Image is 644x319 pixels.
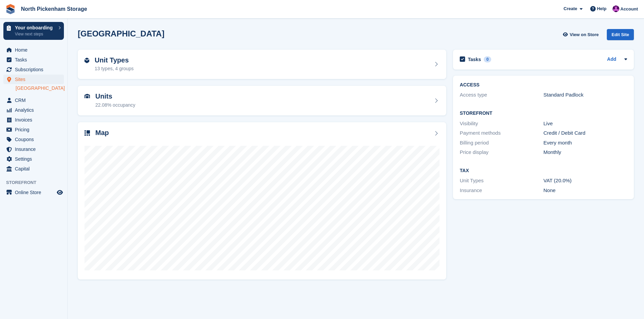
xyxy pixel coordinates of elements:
div: Billing period [460,139,543,147]
div: Standard Padlock [544,91,627,99]
a: menu [3,115,64,125]
a: menu [3,75,64,84]
span: Tasks [15,55,55,64]
span: Subscriptions [15,65,55,74]
a: Edit Site [607,29,634,43]
a: [GEOGRAPHIC_DATA] [16,85,64,91]
a: North Pickenham Storage [18,3,90,15]
a: menu [3,154,64,164]
a: menu [3,65,64,74]
a: menu [3,96,64,105]
img: unit-icn-7be61d7bf1b0ce9d3e12c5938cc71ed9869f7b940bace4675aadf7bd6d80202e.svg [85,94,90,99]
span: Invoices [15,115,55,125]
div: Monthly [544,149,627,156]
a: menu [3,45,64,55]
a: Units 22.08% occupancy [78,86,446,115]
div: Payment methods [460,129,543,137]
div: Every month [544,139,627,147]
span: Create [564,5,577,12]
span: Insurance [15,144,55,154]
span: Sites [15,75,55,84]
a: menu [3,135,64,144]
a: menu [3,125,64,134]
span: Coupons [15,135,55,144]
a: Map [78,122,446,280]
a: View on Store [562,29,601,40]
h2: Unit Types [95,56,134,64]
div: 22.08% occupancy [95,102,135,109]
p: View next steps [15,31,55,37]
span: Settings [15,154,55,164]
h2: Tasks [468,56,481,62]
a: Your onboarding View next steps [3,22,64,40]
span: Storefront [6,179,67,186]
h2: [GEOGRAPHIC_DATA] [78,29,164,38]
span: CRM [15,96,55,105]
h2: Tax [460,168,627,174]
div: Unit Types [460,177,543,185]
span: Capital [15,164,55,174]
div: Price display [460,149,543,156]
img: James Gulliver [613,5,619,12]
a: menu [3,55,64,64]
span: Analytics [15,105,55,115]
span: View on Store [570,31,599,38]
img: stora-icon-8386f47178a22dfd0bd8f6a31ec36ba5ce8667c1dd55bd0f319d3a0aa187defe.svg [5,4,16,14]
span: Online Store [15,188,55,197]
div: VAT (20.0%) [544,177,627,185]
span: Account [620,6,638,12]
p: Your onboarding [15,25,55,30]
div: Credit / Debit Card [544,129,627,137]
h2: Units [95,92,135,100]
a: menu [3,144,64,154]
a: Unit Types 13 types, 4 groups [78,50,446,79]
a: menu [3,105,64,115]
div: Access type [460,91,543,99]
div: Edit Site [607,29,634,40]
div: None [544,187,627,194]
div: Insurance [460,187,543,194]
span: Pricing [15,125,55,134]
div: Visibility [460,120,543,128]
h2: Storefront [460,111,627,116]
a: menu [3,164,64,174]
img: unit-type-icn-2b2737a686de81e16bb02015468b77c625bbabd49415b5ef34ead5e3b44a266d.svg [85,58,89,63]
div: 0 [484,56,492,62]
img: map-icn-33ee37083ee616e46c38cad1a60f524a97daa1e2b2c8c0bc3eb3415660979fc1.svg [85,130,90,136]
h2: ACCESS [460,82,627,88]
h2: Map [95,129,109,137]
span: Help [597,5,606,12]
div: Live [544,120,627,128]
a: menu [3,188,64,197]
span: Home [15,45,55,55]
a: Add [607,56,616,63]
div: 13 types, 4 groups [95,65,134,72]
a: Preview store [56,188,64,196]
